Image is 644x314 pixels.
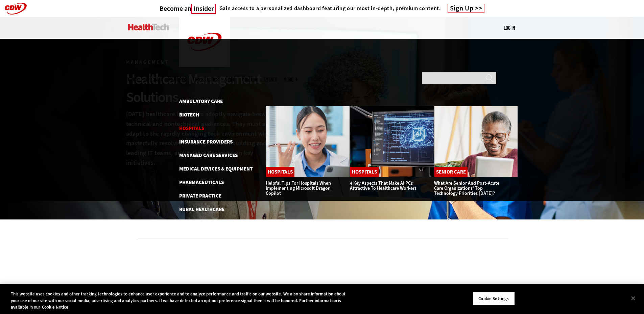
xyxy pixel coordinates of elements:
a: Senior Care [179,219,209,226]
a: Managed Care Services [179,152,238,159]
span: Insider [191,4,216,14]
a: Medical Devices & Equipment [179,165,253,172]
a: More information about your privacy [42,304,68,310]
a: Insurance Providers [179,138,233,145]
a: Pharmaceuticals [179,179,224,186]
h3: Become an [160,4,216,13]
a: Private Practice [179,192,221,199]
a: University & Research [179,233,235,240]
img: Doctor using phone to dictate to tablet [266,106,350,177]
button: Close [626,291,641,306]
a: Gain access to a personalized dashboard featuring our most in-depth, premium content. [216,5,441,12]
a: Rural Healthcare [179,206,224,213]
img: Older person using tablet [434,106,518,177]
a: Helpful Tips for Hospitals When Implementing Microsoft Dragon Copilot [266,180,331,197]
img: Home [179,17,230,67]
a: Ambulatory Care [179,98,223,105]
a: Hospitals [179,125,204,132]
a: What Are Senior and Post-Acute Care Organizations’ Top Technology Priorities [DATE]? [434,180,499,197]
a: 4 Key Aspects That Make AI PCs Attractive to Healthcare Workers [350,180,416,191]
a: Become anInsider [160,4,216,13]
a: Sign Up [448,4,485,13]
img: Home [128,24,169,30]
a: Senior Care [434,167,468,177]
a: Biotech [179,111,199,118]
div: This website uses cookies and other tracking technologies to enhance user experience and to analy... [11,291,354,311]
a: Hospitals [266,167,294,177]
a: Hospitals [350,167,379,177]
div: User menu [504,24,515,31]
img: Desktop monitor with brain AI concept [350,106,434,177]
button: Cookie Settings [473,291,515,306]
a: Log in [504,25,515,31]
h4: Gain access to a personalized dashboard featuring our most in-depth, premium content. [219,5,441,12]
iframe: advertisement [199,250,445,281]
